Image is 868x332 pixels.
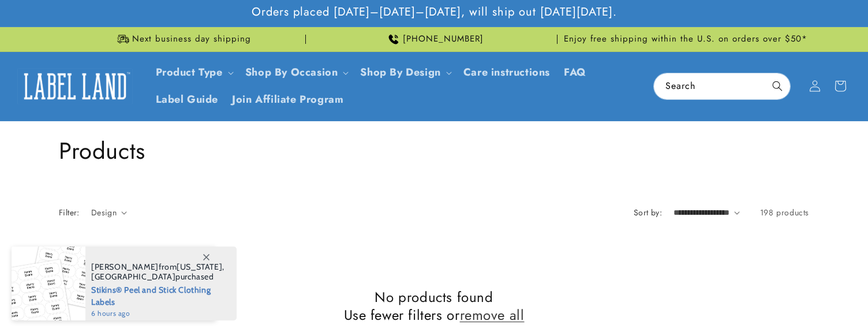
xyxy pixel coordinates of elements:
a: remove all [460,306,525,324]
summary: Shop By Occasion [238,59,354,86]
h2: No products found Use fewer filters or [59,288,809,324]
h1: Products [59,136,809,166]
span: Enjoy free shipping within the U.S. on orders over $50* [564,33,807,45]
a: Care instructions [457,59,557,86]
label: Sort by: [634,207,662,218]
span: [PERSON_NAME] [91,262,159,272]
div: Announcement [310,27,558,51]
span: Next business day shipping [132,33,251,45]
span: from , purchased [91,262,225,282]
summary: Shop By Design [353,59,456,86]
div: Announcement [562,27,809,51]
span: Shop By Occasion [245,66,338,79]
summary: Product Type [149,59,238,86]
div: Announcement [59,27,306,51]
a: Shop By Design [360,65,440,80]
span: Orders placed [DATE]–[DATE]–[DATE], will ship out [DATE][DATE]. [252,5,617,20]
a: Label Guide [149,86,226,113]
a: Product Type [156,65,223,80]
span: FAQ [564,66,586,79]
span: [GEOGRAPHIC_DATA] [91,271,175,282]
span: Join Affiliate Program [232,93,343,106]
button: Search [765,73,790,99]
span: Design [91,207,117,218]
span: [US_STATE] [177,262,222,272]
summary: Design (0 selected) [91,207,127,219]
span: [PHONE_NUMBER] [403,33,484,45]
a: Label Land [13,64,137,109]
img: Label Land [17,68,133,104]
a: Join Affiliate Program [225,86,350,113]
span: Care instructions [463,66,550,79]
span: 198 products [760,207,809,218]
h2: Filter: [59,207,80,219]
span: Label Guide [156,93,219,106]
a: FAQ [557,59,593,86]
